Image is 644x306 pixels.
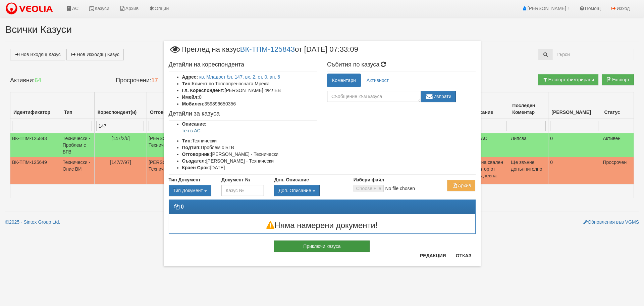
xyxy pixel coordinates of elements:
[182,138,192,143] b: Тип:
[182,88,225,93] b: Гл. Кореспондент:
[182,164,317,171] li: [DATE]
[182,100,317,107] li: 359896650356
[274,176,309,183] label: Доп. Описание
[221,185,264,196] input: Казус №
[182,87,317,94] li: [PERSON_NAME] ФИЛЕВ
[221,176,250,183] label: Документ №
[173,188,203,193] span: Тип Документ
[169,46,358,58] span: Преглед на казус от [DATE] 07:33:09
[182,144,317,151] li: Проблем с БГВ
[362,74,394,87] a: Активност
[416,250,450,261] button: Редакция
[240,45,295,53] a: ВК-ТПМ-125843
[182,127,317,134] p: теч в АС
[274,241,370,252] button: Приключи казуса
[169,61,317,68] h4: Детайли на кореспондента
[274,185,343,196] div: Двоен клик, за изчистване на избраната стойност.
[169,185,211,196] button: Тип Документ
[278,188,311,193] span: Доп. Описание
[169,221,475,230] h3: Няма намерени документи!
[169,185,211,196] div: Двоен клик, за изчистване на избраната стойност.
[327,74,361,87] a: Коментари
[182,121,207,127] b: Описание:
[274,185,319,196] button: Доп. Описание
[169,111,317,117] h4: Детайли за казуса
[182,158,317,164] li: [PERSON_NAME] - Технически
[182,145,201,150] b: Подтип:
[182,94,199,100] b: Имейл:
[169,176,201,183] label: Тип Документ
[452,250,476,261] button: Отказ
[182,165,210,170] b: Краен Срок:
[182,137,317,144] li: Технически
[327,61,476,68] h4: Събития по казуса
[181,204,184,210] strong: 0
[182,94,317,100] li: 0
[182,101,205,106] b: Мобилен:
[182,74,198,80] b: Адрес:
[421,91,456,102] button: Изпрати
[199,74,280,80] a: кв. Младост бл. 147, вх. 2, ет. 0, ап. 6
[182,151,317,158] li: [PERSON_NAME] - Технически
[354,176,384,183] label: Избери файл
[182,81,192,86] b: Тип:
[182,80,317,87] li: Клиент по Топлопреносната Мрежа
[182,158,206,164] b: Създател:
[182,151,211,157] b: Отговорник:
[447,180,475,191] button: Архив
